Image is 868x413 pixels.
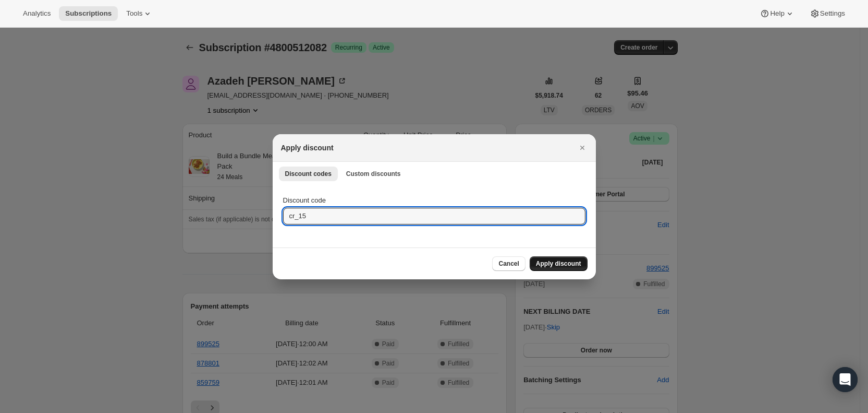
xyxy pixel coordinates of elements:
[575,140,590,155] button: Close
[340,167,407,181] button: Custom discounts
[283,196,326,204] span: Discount code
[833,367,858,392] div: Open Intercom Messenger
[59,6,118,21] button: Subscriptions
[536,259,581,268] span: Apply discount
[770,9,784,18] span: Help
[23,9,51,18] span: Analytics
[279,167,338,181] button: Discount codes
[753,6,801,21] button: Help
[273,185,596,247] div: Discount codes
[285,170,332,178] span: Discount codes
[281,143,334,153] h2: Apply discount
[283,208,585,225] input: Enter code
[498,259,519,268] span: Cancel
[346,170,401,178] span: Custom discounts
[530,256,588,271] button: Apply discount
[492,256,525,271] button: Cancel
[65,9,112,18] span: Subscriptions
[17,6,57,21] button: Analytics
[820,9,845,18] span: Settings
[120,6,159,21] button: Tools
[126,9,142,18] span: Tools
[803,6,851,21] button: Settings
